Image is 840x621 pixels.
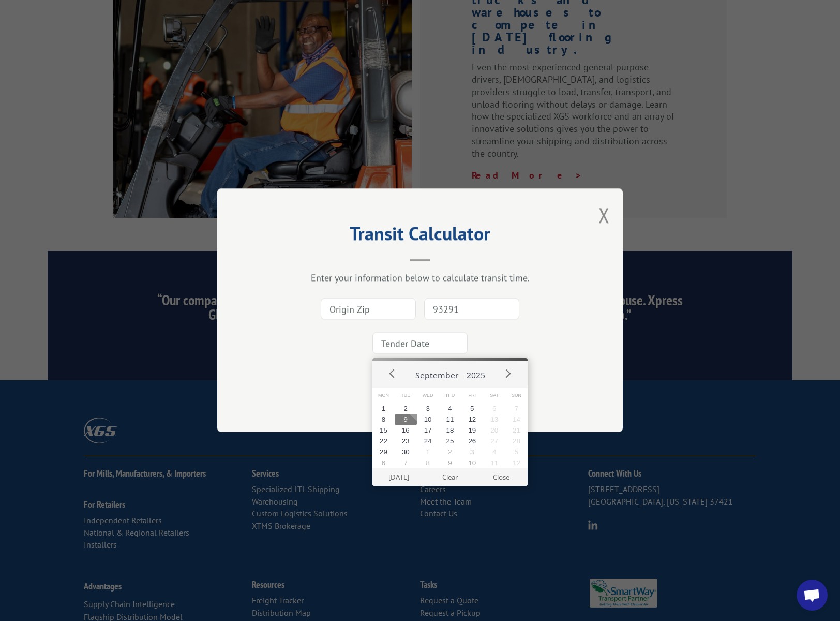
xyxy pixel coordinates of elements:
button: 29 [372,447,395,457]
button: 1 [372,403,395,414]
button: 5 [461,403,483,414]
button: 4 [483,447,505,457]
button: 11 [483,457,505,468]
button: 12 [505,457,528,468]
button: 16 [395,425,417,436]
button: 11 [439,414,461,425]
button: Prev [385,366,400,381]
button: 25 [439,436,461,447]
button: 13 [483,414,505,425]
button: 2025 [462,361,489,385]
button: 8 [417,457,439,468]
div: Enter your information below to calculate transit time. [269,272,571,284]
button: 6 [372,457,395,468]
span: Sat [483,388,505,403]
button: 20 [483,425,505,436]
button: 22 [372,436,395,447]
button: 7 [395,457,417,468]
button: 19 [461,425,483,436]
button: 12 [461,414,483,425]
button: 15 [372,425,395,436]
button: 18 [439,425,461,436]
button: 17 [417,425,439,436]
span: Sun [505,388,528,403]
button: 21 [505,425,528,436]
button: 8 [372,414,395,425]
span: Tue [395,388,417,403]
button: 4 [439,403,461,414]
button: 9 [439,457,461,468]
button: 5 [505,447,528,457]
span: Fri [461,388,483,403]
button: 2 [439,447,461,457]
input: Dest. Zip [424,299,519,320]
button: Clear [425,468,476,486]
button: [DATE] [373,468,425,486]
button: Close [476,468,527,486]
button: 7 [505,403,528,414]
button: 9 [395,414,417,425]
div: Open chat [797,580,828,611]
button: 3 [461,447,483,457]
button: 14 [505,414,528,425]
button: September [411,361,462,385]
button: 27 [483,436,505,447]
button: Close modal [598,201,610,229]
button: 3 [417,403,439,414]
button: 10 [417,414,439,425]
button: 6 [483,403,505,414]
span: Mon [372,388,395,403]
button: 30 [395,447,417,457]
button: 10 [461,457,483,468]
input: Origin Zip [321,299,416,320]
span: Wed [417,388,439,403]
input: Tender Date [372,333,468,354]
button: 23 [395,436,417,447]
button: 28 [505,436,528,447]
button: 2 [395,403,417,414]
button: 26 [461,436,483,447]
button: 24 [417,436,439,447]
h2: Transit Calculator [269,226,571,246]
span: Thu [439,388,461,403]
button: 1 [417,447,439,457]
button: Next [500,366,515,381]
